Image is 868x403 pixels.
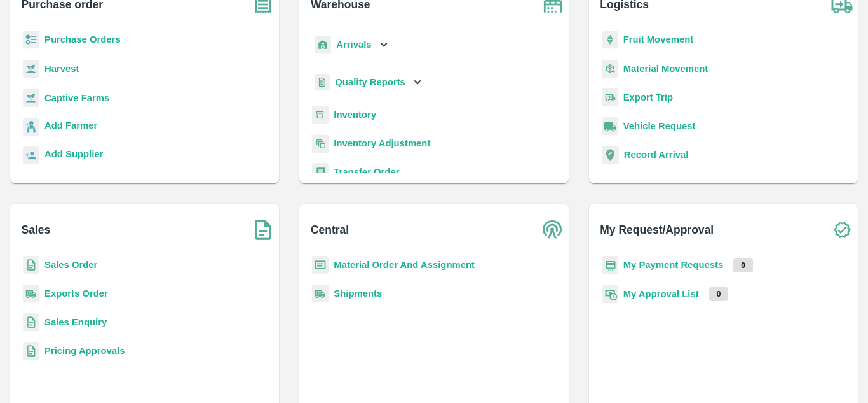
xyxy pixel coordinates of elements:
a: Purchase Orders [44,34,121,45]
a: Exports Order [44,288,108,299]
div: Quality Reports [312,69,424,95]
img: approval [602,285,618,304]
a: Fruit Movement [623,34,694,45]
a: Sales Enquiry [44,317,107,327]
img: supplier [23,146,39,165]
img: fruit [602,31,618,49]
img: central [537,214,569,246]
a: Material Order And Assignment [334,260,475,270]
img: soSales [247,214,279,246]
a: Pricing Approvals [44,346,125,356]
a: Inventory Adjustment [334,138,430,148]
b: Arrivals [336,39,371,50]
a: Captive Farms [44,93,109,103]
a: Material Movement [623,64,709,74]
img: whArrival [315,36,331,54]
img: delivery [602,88,618,107]
a: Add Supplier [44,147,103,164]
p: 0 [733,258,753,272]
a: Vehicle Request [623,121,696,131]
img: inventory [312,134,329,153]
a: Transfer Order [334,167,399,177]
a: Record Arrival [624,150,689,160]
b: My Request/Approval [600,221,714,239]
b: Central [311,221,349,239]
img: sales [23,342,39,360]
img: sales [23,256,39,274]
img: qualityReport [315,74,330,90]
img: sales [23,313,39,332]
a: Sales Order [44,260,97,270]
img: harvest [23,88,39,108]
img: shipments [312,285,329,303]
p: 0 [709,287,729,301]
a: My Approval List [623,289,699,299]
b: Add Supplier [44,149,103,159]
a: Harvest [44,64,79,74]
img: shipments [23,285,39,303]
img: harvest [23,59,39,78]
img: reciept [23,31,39,49]
b: Add Farmer [44,120,97,131]
div: Arrivals [312,31,391,59]
a: My Payment Requests [623,260,724,270]
img: payment [602,256,618,274]
a: Add Farmer [44,118,97,136]
a: Shipments [334,288,382,299]
b: Sales [22,221,51,239]
a: Inventory [334,110,376,120]
img: check [826,214,858,246]
img: material [602,59,618,78]
img: vehicle [602,117,618,136]
img: whInventory [312,106,329,124]
img: whTransfer [312,163,329,181]
img: farmer [23,118,39,136]
a: Export Trip [623,92,673,103]
img: centralMaterial [312,256,329,274]
b: Quality Reports [335,77,405,87]
img: recordArrival [602,146,619,164]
